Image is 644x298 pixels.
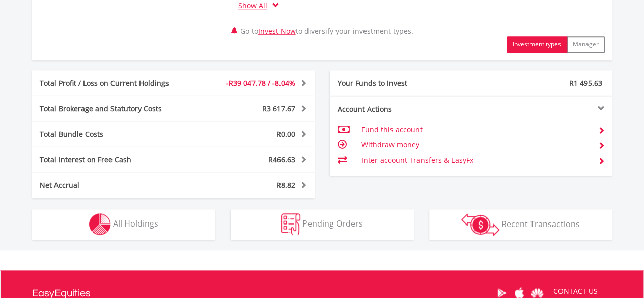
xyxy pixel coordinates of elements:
span: R466.63 [268,155,295,164]
div: Net Accrual [32,180,197,190]
span: Pending Orders [302,218,363,229]
button: Manager [567,36,605,53]
div: Total Profit / Loss on Current Holdings [32,78,197,88]
td: Fund this account [361,122,590,137]
button: Recent Transactions [429,209,612,240]
span: -R39 047.78 / -8.04% [226,78,295,88]
button: All Holdings [32,209,215,240]
a: Show All [238,1,272,10]
img: pending_instructions-wht.png [281,213,300,235]
img: holdings-wht.png [89,213,111,235]
div: Total Brokerage and Statutory Costs [32,104,197,114]
div: Your Funds to Invest [330,78,471,88]
td: Withdraw money [361,137,590,153]
a: Invest Now [258,26,296,36]
span: R3 617.67 [262,104,295,113]
button: Investment types [507,36,567,53]
div: Account Actions [330,104,471,114]
span: R0.00 [276,129,295,139]
td: Inter-account Transfers & EasyFx [361,153,590,168]
span: All Holdings [113,218,158,229]
span: Recent Transactions [501,218,580,229]
div: Total Bundle Costs [32,129,197,139]
img: transactions-zar-wht.png [461,213,499,236]
div: Total Interest on Free Cash [32,155,197,165]
span: R8.82 [276,180,295,190]
button: Pending Orders [231,209,414,240]
span: R1 495.63 [569,78,602,88]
